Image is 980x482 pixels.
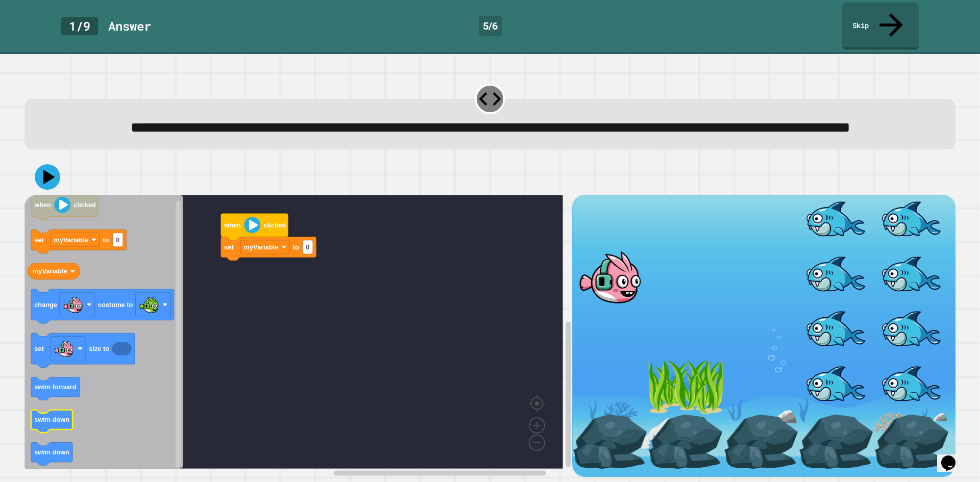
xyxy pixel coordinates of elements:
[108,17,151,35] div: Answer
[34,416,69,424] text: swim down
[34,384,77,391] text: swim forward
[34,345,44,353] text: set
[224,243,234,251] text: set
[34,449,69,456] text: swim down
[34,301,57,309] text: change
[34,236,44,244] text: set
[34,201,51,209] text: when
[306,243,309,251] text: 0
[937,441,970,472] iframe: chat widget
[24,195,572,477] div: Blockly Workspace
[61,17,98,35] div: 1 / 9
[842,3,919,49] a: Skip
[293,243,299,251] text: to
[89,345,109,353] text: size to
[264,221,286,229] text: clicked
[74,201,96,209] text: clicked
[98,301,133,309] text: costume to
[244,243,279,251] text: myVariable
[224,221,241,229] text: when
[479,16,502,36] div: 5 / 6
[116,236,119,244] text: 0
[33,268,67,275] text: myVariable
[103,236,109,244] text: to
[54,236,89,244] text: myVariable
